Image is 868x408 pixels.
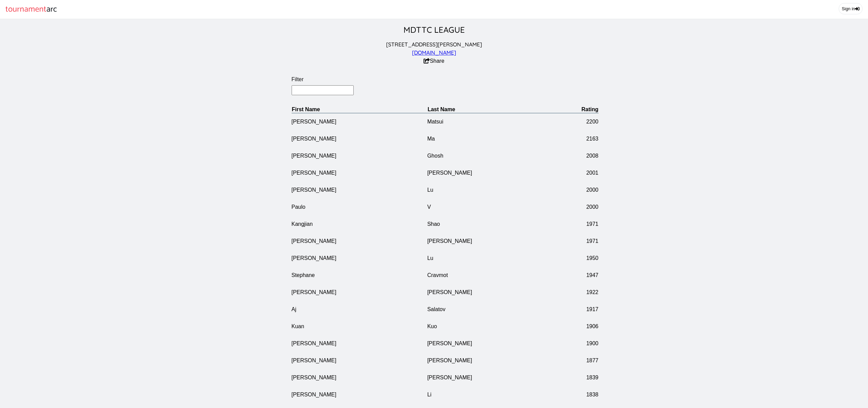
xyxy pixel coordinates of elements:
[563,181,599,199] td: 2000
[292,267,427,284] td: Stephane
[427,250,563,267] td: Lu
[427,284,563,301] td: [PERSON_NAME]
[563,113,599,130] td: 2200
[292,106,427,113] th: First Name
[292,352,427,369] td: [PERSON_NAME]
[427,199,563,216] td: V
[563,147,599,164] td: 2008
[563,318,599,335] td: 1906
[563,284,599,301] td: 1922
[427,352,563,369] td: [PERSON_NAME]
[427,164,563,181] td: [PERSON_NAME]
[5,3,46,16] span: tournament
[412,49,456,56] a: [DOMAIN_NAME]
[427,106,563,113] th: Last Name
[292,130,427,147] td: [PERSON_NAME]
[292,335,427,352] td: [PERSON_NAME]
[563,106,599,113] th: Rating
[427,130,563,147] td: Ma
[427,318,563,335] td: Kuo
[427,181,563,199] td: Lu
[292,76,599,83] label: Filter
[292,181,427,199] td: [PERSON_NAME]
[563,335,599,352] td: 1900
[292,250,427,267] td: [PERSON_NAME]
[292,318,427,335] td: Kuan
[427,335,563,352] td: [PERSON_NAME]
[292,164,427,181] td: [PERSON_NAME]
[292,386,427,403] td: [PERSON_NAME]
[292,301,427,318] td: Aj
[427,233,563,250] td: [PERSON_NAME]
[427,369,563,386] td: [PERSON_NAME]
[427,216,563,233] td: Shao
[46,3,57,16] span: arc
[403,25,465,35] a: MDTTC LEAGUE
[292,199,427,216] td: Paulo
[292,284,427,301] td: [PERSON_NAME]
[563,386,599,403] td: 1838
[563,250,599,267] td: 1950
[5,3,57,16] a: tournamentarc
[563,199,599,216] td: 2000
[563,267,599,284] td: 1947
[427,301,563,318] td: Salatov
[427,267,563,284] td: Cravmot
[563,301,599,318] td: 1917
[292,147,427,164] td: [PERSON_NAME]
[563,130,599,147] td: 2163
[292,233,427,250] td: [PERSON_NAME]
[427,386,563,403] td: Li
[424,58,444,64] button: Share
[839,3,863,14] a: Sign in
[292,216,427,233] td: Kangjian
[563,352,599,369] td: 1877
[563,216,599,233] td: 1971
[427,147,563,164] td: Ghosh
[292,113,427,130] td: [PERSON_NAME]
[292,369,427,386] td: [PERSON_NAME]
[563,369,599,386] td: 1839
[427,113,563,130] td: Matsui
[563,233,599,250] td: 1971
[563,164,599,181] td: 2001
